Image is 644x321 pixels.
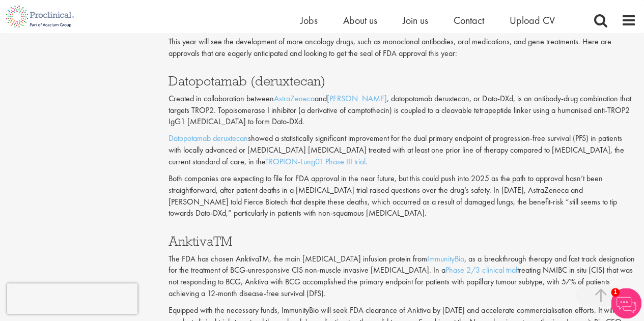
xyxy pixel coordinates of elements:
h3: AnktivaTM [169,235,636,248]
span: 1 [611,288,620,297]
p: Both companies are expecting to file for FDA approval in the near future, but this could push int... [169,173,636,219]
img: Chatbot [611,288,641,318]
a: Join us [403,14,428,27]
p: showed a statistically significant improvement for the dual primary endpoint of progression-free ... [169,133,636,168]
p: Created in collaboration between and , datopotamab deruxtecan, or Dato-DXd, is an antibody-drug c... [169,93,636,128]
p: This year will see the development of more oncology drugs, such as monoclonal antibodies, oral me... [169,36,636,60]
a: AstraZeneca [274,93,315,104]
a: ImmunityBio [427,253,464,264]
a: TROPION-Lung01 Phase III trial [265,156,366,167]
a: Jobs [300,14,318,27]
iframe: reCAPTCHA [7,283,137,314]
a: About us [343,14,377,27]
a: [PERSON_NAME] [327,93,387,104]
h3: Datopotamab (deruxtecan) [169,74,636,87]
p: The FDA has chosen AnktivaTM, the main [MEDICAL_DATA] infusion protein from , as a breakthrough t... [169,253,636,300]
a: Datopotamab deruxtecan [169,133,248,143]
a: Contact [454,14,484,27]
a: Upload CV [510,14,555,27]
a: Phase 2/3 clinical trial [445,265,517,275]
